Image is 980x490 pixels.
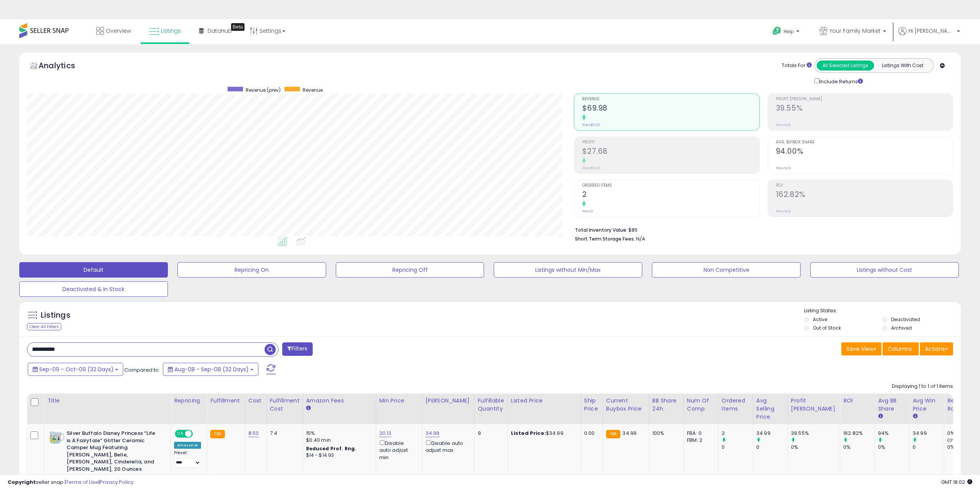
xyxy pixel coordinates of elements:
[494,262,642,278] button: Listings without Min/Max
[193,19,238,42] a: DataHub
[582,147,759,157] h2: $27.68
[776,140,953,145] span: Avg. Buybox Share
[379,439,416,461] div: Disable auto adjust min
[606,397,646,413] div: Current Buybox Price
[208,27,232,35] span: DataHub
[47,397,168,405] div: Title
[379,429,392,437] a: 20.13
[582,140,759,145] span: Profit
[39,365,114,373] span: Sep-09 - Oct-09 (32 Days)
[813,316,827,323] label: Active
[67,430,160,475] b: Silver Buffalo Disney Princess “Life is A Fairytale” Glitter Ceramic Camper Mug Featuring [PERSON...
[776,190,953,200] h2: 162.82%
[776,184,953,188] span: ROI
[66,478,99,486] a: Terms of Use
[776,104,953,114] h2: 39.55%
[303,87,323,93] span: Revenue
[687,437,712,444] div: FBM: 2
[813,325,841,331] label: Out of Stock
[19,262,168,278] button: Default
[582,166,600,170] small: Prev: $0.00
[306,445,357,452] b: Reduced Prof. Rng.
[174,442,201,449] div: Amazon AI
[244,19,291,42] a: Settings
[898,27,960,44] a: Hi [PERSON_NAME]
[174,450,201,468] div: Preset:
[652,262,801,278] button: Non Competitive
[756,430,787,437] div: 34.99
[722,397,750,413] div: Ordered Items
[210,430,224,438] small: FBA
[19,281,168,297] button: Deactivated & In Stock
[8,479,134,486] div: seller snap | |
[584,397,600,413] div: Ship Price
[478,397,504,413] div: Fulfillable Quantity
[426,439,469,454] div: Disable auto adjust max
[143,19,187,42] a: Listings
[652,397,680,413] div: BB Share 24h.
[124,366,160,374] span: Compared to:
[756,444,787,451] div: 0
[947,397,975,413] div: Return Rate
[878,413,883,420] small: Avg BB Share.
[874,61,931,71] button: Listings With Cost
[246,87,281,93] span: Revenue (prev)
[192,431,204,437] span: OFF
[282,342,312,356] button: Filters
[784,28,794,35] span: Help
[947,430,978,437] div: 0%
[892,383,953,390] div: Displaying 1 to 1 of 1 items
[27,323,61,330] div: Clear All Filters
[843,444,874,451] div: 0%
[622,429,637,437] span: 34.99
[636,235,645,242] span: N/A
[582,190,759,200] h2: 2
[426,397,471,405] div: [PERSON_NAME]
[379,397,419,405] div: Min Price
[817,61,874,71] button: All Selected Listings
[511,430,575,437] div: $34.99
[90,19,137,42] a: Overview
[306,430,370,437] div: 15%
[791,430,840,437] div: 39.55%
[174,365,249,373] span: Aug-08 - Sep-08 (32 Days)
[100,478,134,486] a: Privacy Policy
[776,147,953,157] h2: 94.00%
[756,397,784,421] div: Avg Selling Price
[210,397,241,405] div: Fulfillment
[306,397,373,405] div: Amazon Fees
[878,430,909,437] div: 94%
[39,60,90,73] h5: Analytics
[722,430,753,437] div: 2
[575,227,627,233] b: Total Inventory Value:
[511,397,578,405] div: Listed Price
[814,19,892,44] a: Your Family Market
[888,345,912,353] span: Columns
[791,397,837,413] div: Profit [PERSON_NAME]
[231,23,245,31] div: Tooltip anchor
[878,397,906,413] div: Avg BB Share
[804,307,961,315] p: Listing States:
[947,437,958,443] small: (0%)
[782,62,812,69] div: Totals For
[306,452,370,459] div: $14 - $14.93
[776,166,791,170] small: Prev: N/A
[652,430,678,437] div: 100%
[791,444,840,451] div: 0%
[8,478,36,486] strong: Copyright
[174,397,204,405] div: Repricing
[41,310,70,321] h5: Listings
[248,429,259,437] a: 8.50
[336,262,484,278] button: Repricing Off
[426,429,440,437] a: 34.99
[776,123,791,127] small: Prev: N/A
[913,430,944,437] div: 34.99
[766,20,807,44] a: Help
[306,437,370,444] div: $0.40 min
[270,430,297,437] div: 7.4
[913,444,944,451] div: 0
[49,430,65,445] img: 416f54s0SnL._SL40_.jpg
[687,430,712,437] div: FBA: 0
[947,444,978,451] div: 0%
[878,444,909,451] div: 0%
